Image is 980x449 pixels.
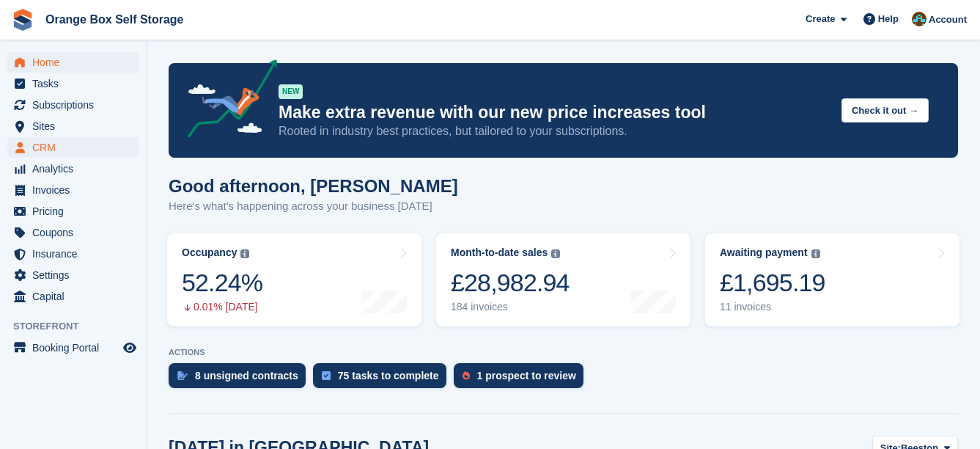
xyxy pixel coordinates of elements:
[32,337,120,358] span: Booking Portal
[841,98,929,123] button: Check it out →
[929,12,967,27] span: Account
[32,73,120,94] span: Tasks
[7,265,139,285] a: menu
[121,339,139,357] a: Preview store
[811,249,820,258] img: icon-info-grey-7440780725fd019a000dd9b08b2336e03edf1995a4989e88bcd33f0948082b44.svg
[182,247,237,259] div: Occupancy
[167,233,421,326] a: Occupancy 52.24% 0.01% [DATE]
[32,137,120,158] span: CRM
[7,286,139,307] a: menu
[7,222,139,243] a: menu
[322,371,331,380] img: task-75834270c22a3079a89374b754ae025e5fb1db73e45f91037f5363f120a921f8.svg
[169,363,313,395] a: 8 unsigned contracts
[32,180,120,200] span: Invoices
[436,233,690,326] a: Month-to-date sales £28,982.94 184 invoices
[12,9,34,31] img: stora-icon-8386f47178a22dfd0bd8f6a31ec36ba5ce8667c1dd55bd0f319d3a0aa187defe.svg
[240,249,249,258] img: icon-info-grey-7440780725fd019a000dd9b08b2336e03edf1995a4989e88bcd33f0948082b44.svg
[878,12,899,26] span: Help
[7,137,139,158] a: menu
[279,102,830,123] p: Make extra revenue with our new price increases tool
[169,348,958,357] p: ACTIONS
[463,371,470,380] img: prospect-51fa495bee0391a8d652442698ab0144808aea92771e9ea1ae160a38d050c398.svg
[169,198,458,215] p: Here's what's happening across your business [DATE]
[477,370,576,382] div: 1 prospect to review
[451,247,548,259] div: Month-to-date sales
[7,73,139,94] a: menu
[32,52,120,73] span: Home
[32,201,120,222] span: Pricing
[182,268,262,298] div: 52.24%
[169,176,458,196] h1: Good afternoon, [PERSON_NAME]
[13,319,146,334] span: Storefront
[175,59,278,143] img: price-adjustments-announcement-icon-8257ccfd72463d97f412b2fc003d46551f7dbcb40ab6d574587a9cd5c0d94...
[32,116,120,136] span: Sites
[7,95,139,115] a: menu
[338,370,439,382] div: 75 tasks to complete
[32,158,120,179] span: Analytics
[451,301,570,313] div: 184 invoices
[32,95,120,115] span: Subscriptions
[7,180,139,200] a: menu
[7,244,139,264] a: menu
[912,12,926,26] img: Mike
[720,268,825,298] div: £1,695.19
[32,244,120,264] span: Insurance
[7,201,139,222] a: menu
[705,233,959,326] a: Awaiting payment £1,695.19 11 invoices
[313,363,454,395] a: 75 tasks to complete
[182,301,262,313] div: 0.01% [DATE]
[32,265,120,285] span: Settings
[454,363,591,395] a: 1 prospect to review
[451,268,570,298] div: £28,982.94
[806,12,835,26] span: Create
[195,370,298,382] div: 8 unsigned contracts
[279,123,830,139] p: Rooted in industry best practices, but tailored to your subscriptions.
[720,301,825,313] div: 11 invoices
[7,116,139,136] a: menu
[7,52,139,73] a: menu
[720,247,808,259] div: Awaiting payment
[7,337,139,358] a: menu
[40,7,190,32] a: Orange Box Self Storage
[279,84,303,99] div: NEW
[32,286,120,307] span: Capital
[32,222,120,243] span: Coupons
[7,158,139,179] a: menu
[177,371,188,380] img: contract_signature_icon-13c848040528278c33f63329250d36e43548de30e8caae1d1a13099fd9432cc5.svg
[551,249,560,258] img: icon-info-grey-7440780725fd019a000dd9b08b2336e03edf1995a4989e88bcd33f0948082b44.svg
